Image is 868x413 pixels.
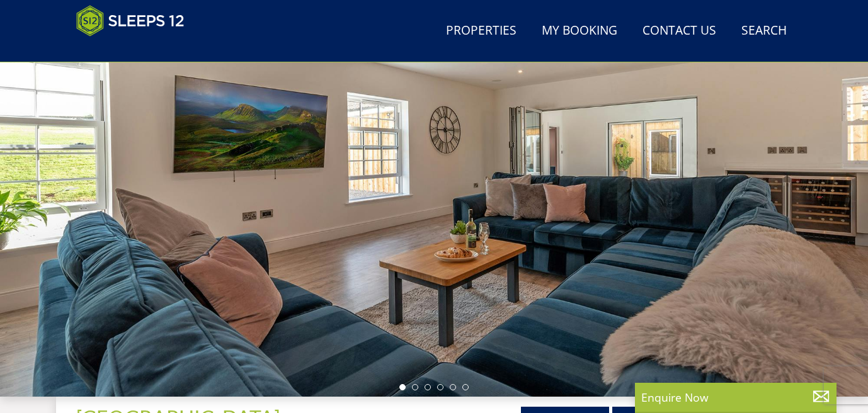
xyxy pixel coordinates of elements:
[637,17,721,45] a: Contact Us
[641,389,830,405] p: Enquire Now
[736,17,792,45] a: Search
[441,17,522,45] a: Properties
[76,5,185,37] img: Sleeps 12
[537,17,622,45] a: My Booking
[70,44,202,55] iframe: Customer reviews powered by Trustpilot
